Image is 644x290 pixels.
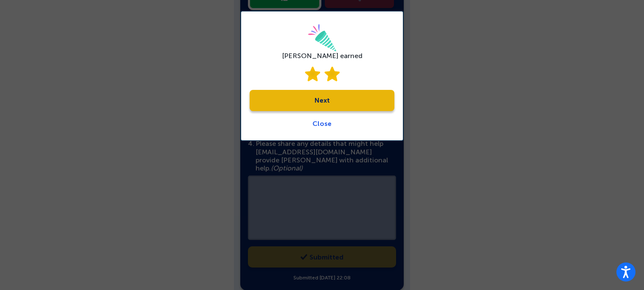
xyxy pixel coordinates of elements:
img: star [324,67,340,81]
img: celebrate [308,24,337,52]
img: star [305,67,320,81]
div: [PERSON_NAME] earned [282,52,363,60]
a: Next [250,90,394,111]
a: Close [312,120,332,128]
